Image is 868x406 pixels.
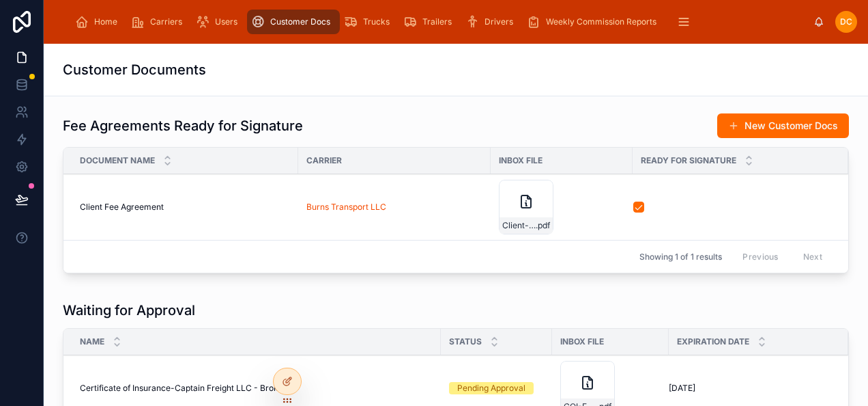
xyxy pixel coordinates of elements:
a: Home [71,10,127,34]
span: Customer Docs [270,16,330,27]
a: Certificate of Insurance-Captain Freight LLC - Broker [80,383,433,394]
a: Trailers [399,10,461,34]
a: Drivers [461,10,523,34]
div: Pending Approval [457,382,525,394]
span: Drivers [484,16,513,27]
span: Carrier [306,155,342,166]
span: Weekly Commission Reports [546,16,656,27]
span: .pdf [536,220,550,231]
span: Trailers [422,16,452,27]
span: Ready for Signature [641,155,736,166]
span: Home [94,16,117,27]
span: Client Fee Agreement [80,202,164,213]
a: Carriers [127,10,192,34]
span: Status [449,336,482,347]
a: Weekly Commission Reports [523,10,666,34]
a: Trucks [340,10,399,34]
span: Inbox File [499,155,542,166]
span: Expiration Date [677,336,749,347]
span: Name [80,336,104,347]
span: Showing 1 of 1 results [639,252,722,262]
span: Certificate of Insurance-Captain Freight LLC - Broker [80,383,287,394]
span: Client-Fee-Agreement-11/20/24 [502,220,536,231]
span: Inbox File [560,336,604,347]
a: Client-Fee-Agreement-11/20/24.pdf [499,180,624,234]
a: Users [192,10,247,34]
span: Carriers [150,16,182,27]
div: scrollable content [66,7,813,37]
h1: Customer Documents [63,60,206,79]
h1: Fee Agreements Ready for Signature [63,116,303,135]
span: DC [840,16,852,27]
span: [DATE] [669,383,695,394]
a: Customer Docs [247,10,340,34]
a: Pending Approval [449,382,544,394]
a: Burns Transport LLC [306,202,386,213]
a: Client Fee Agreement [80,202,290,213]
button: New Customer Docs [717,113,849,138]
a: [DATE] [669,383,832,394]
span: Document Name [80,155,155,166]
span: Trucks [363,16,390,27]
span: Users [215,16,237,27]
h1: Waiting for Approval [63,301,195,320]
a: Burns Transport LLC [306,202,482,213]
